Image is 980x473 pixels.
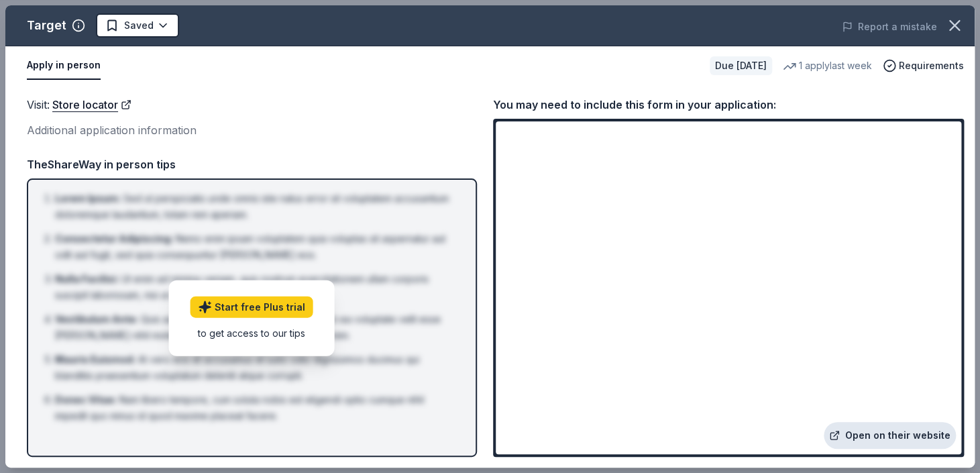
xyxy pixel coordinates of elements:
a: Open on their website [824,422,956,449]
span: Donec Vitae : [55,394,117,405]
button: Report a mistake [842,19,937,35]
button: Saved [96,13,179,38]
div: Visit : [27,96,477,113]
div: You may need to include this form in your application: [493,96,964,113]
span: Requirements [899,58,964,74]
li: At vero eos et accusamus et iusto odio dignissimos ducimus qui blanditiis praesentium voluptatum ... [55,352,457,384]
span: Nulla Facilisi : [55,273,119,284]
span: Saved [124,17,154,34]
li: Ut enim ad minima veniam, quis nostrum exercitationem ullam corporis suscipit laboriosam, nisi ut... [55,271,457,303]
div: TheShareWay in person tips [27,156,477,173]
a: Start free Plus trial [190,296,313,317]
div: to get access to our tips [190,325,313,339]
span: Consectetur Adipiscing : [55,233,173,244]
button: Requirements [883,58,964,74]
button: Apply in person [27,52,101,80]
div: Target [27,15,66,36]
div: Due [DATE] [710,56,772,75]
li: Nemo enim ipsam voluptatem quia voluptas sit aspernatur aut odit aut fugit, sed quia consequuntur... [55,231,457,263]
li: Nam libero tempore, cum soluta nobis est eligendi optio cumque nihil impedit quo minus id quod ma... [55,392,457,424]
div: 1 apply last week [783,58,872,74]
span: Vestibulum Ante : [55,313,138,325]
a: Store locator [52,96,131,113]
div: Additional application information [27,121,477,139]
span: Mauris Euismod : [55,354,135,365]
li: Sed ut perspiciatis unde omnis iste natus error sit voluptatem accusantium doloremque laudantium,... [55,191,457,223]
span: Lorem Ipsum : [55,193,121,204]
li: Quis autem vel eum iure reprehenderit qui in ea voluptate velit esse [PERSON_NAME] nihil molestia... [55,311,457,344]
